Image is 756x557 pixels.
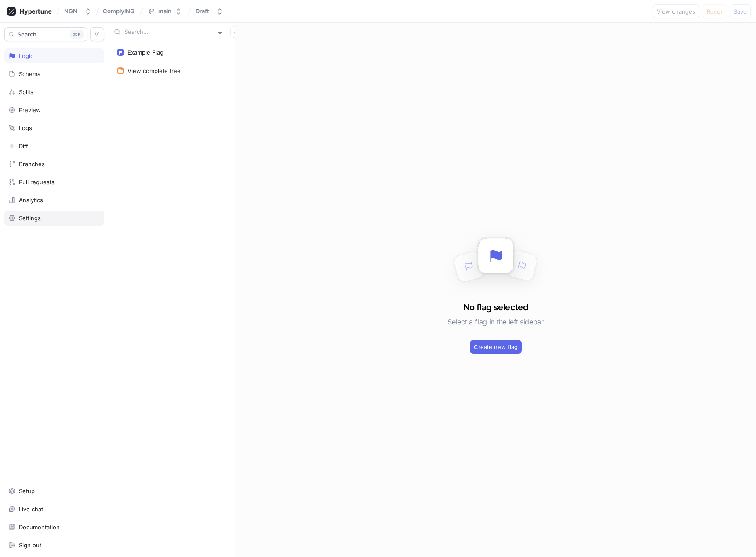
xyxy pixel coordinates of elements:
div: Example Flag [127,49,164,56]
button: Create new flag [470,340,522,354]
h3: No flag selected [463,301,528,314]
div: Setup [19,488,35,495]
div: Schema [19,70,40,77]
div: main [158,7,171,15]
span: Create new flag [474,344,518,349]
button: Draft [192,4,227,18]
div: Logs [19,124,32,131]
div: Analytics [19,197,43,204]
span: Reset [707,9,722,14]
span: Search... [18,32,42,37]
button: Reset [703,4,726,18]
div: Sign out [19,542,41,549]
button: View changes [653,4,699,18]
button: NGN [61,4,95,18]
span: View changes [657,9,695,14]
h5: Select a flag in the left sidebar [447,314,543,330]
span: ComplyiNG [103,8,134,14]
div: Draft [196,7,209,15]
div: Logic [19,52,33,59]
button: Search...K [4,27,87,41]
div: K [70,30,84,39]
div: Splits [19,88,33,95]
span: Save [734,9,747,14]
button: main [144,4,185,18]
div: Preview [19,106,41,113]
div: NGN [64,7,77,15]
div: Settings [19,215,41,222]
div: Live chat [19,506,43,513]
a: Documentation [4,520,104,535]
div: Branches [19,160,45,167]
button: Save [730,4,751,18]
div: Diff [19,142,28,149]
input: Search... [124,28,214,36]
div: Documentation [19,524,60,531]
div: Pull requests [19,178,55,186]
div: View complete tree [127,67,181,74]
